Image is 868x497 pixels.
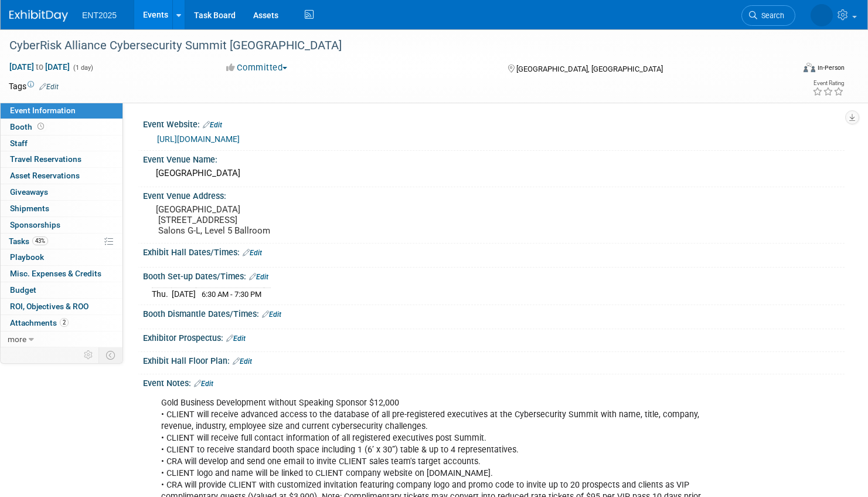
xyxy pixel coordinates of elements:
span: 2 [60,318,69,327]
a: Search [741,5,795,26]
a: Edit [194,380,213,388]
td: Thu. [152,288,172,300]
a: Tasks43% [1,234,122,249]
a: Staff [1,136,122,151]
button: Committed [222,62,292,74]
a: Giveaways [1,184,122,200]
span: 6:30 AM - 7:30 PM [202,290,261,299]
a: Attachments2 [1,315,122,331]
div: Event Website: [143,116,845,131]
div: [GEOGRAPHIC_DATA] [152,164,836,182]
span: 43% [32,236,48,245]
a: more [1,332,122,347]
a: Edit [262,310,281,319]
a: Travel Reservations [1,151,122,167]
div: Event Rating [812,80,844,86]
span: [GEOGRAPHIC_DATA], [GEOGRAPHIC_DATA] [516,65,663,73]
div: Event Venue Name: [143,151,845,165]
span: Tasks [9,236,48,246]
td: Tags [9,80,59,92]
a: Edit [243,249,262,257]
span: Booth not reserved yet [35,122,46,131]
div: In-Person [817,63,845,72]
span: Search [757,11,784,20]
div: Event Format [720,61,845,79]
span: to [34,62,45,72]
span: (1 day) [72,64,93,72]
span: Travel Reservations [10,154,81,164]
a: ROI, Objectives & ROO [1,299,122,315]
a: Edit [249,273,268,281]
td: Toggle Event Tabs [99,347,123,363]
span: Event Information [10,106,76,115]
a: Playbook [1,249,122,265]
div: CyberRisk Alliance Cybersecurity Summit [GEOGRAPHIC_DATA] [5,35,774,56]
div: Event Venue Address: [143,187,845,202]
td: Personalize Event Tab Strip [79,347,99,363]
a: Edit [39,83,59,91]
img: ExhibitDay [9,10,68,22]
a: Shipments [1,201,122,217]
span: Booth [10,122,46,131]
a: [URL][DOMAIN_NAME] [157,134,240,144]
a: Edit [203,121,222,129]
a: Asset Reservations [1,168,122,184]
div: Exhibitor Prospectus: [143,329,845,344]
a: Edit [233,357,252,366]
span: Playbook [10,252,44,262]
div: Exhibit Hall Dates/Times: [143,244,845,259]
img: Rose Bodin [811,4,833,26]
a: Budget [1,282,122,298]
a: Booth [1,119,122,135]
td: [DATE] [172,288,196,300]
span: Budget [10,285,36,295]
a: Sponsorships [1,217,122,233]
span: Giveaways [10,187,48,197]
span: Attachments [10,318,69,327]
a: Edit [226,334,246,343]
a: Misc. Expenses & Credits [1,266,122,282]
span: Shipments [10,204,49,213]
pre: [GEOGRAPHIC_DATA] [STREET_ADDRESS] Salons G-L, Level 5 Ballroom [156,204,423,236]
div: Event Notes: [143,374,845,390]
span: [DATE] [DATE] [9,62,70,72]
span: Sponsorships [10,220,60,229]
span: Asset Reservations [10,171,80,180]
span: more [8,334,26,344]
div: Exhibit Hall Floor Plan: [143,352,845,367]
span: Misc. Expenses & Credits [10,269,101,278]
div: Booth Dismantle Dates/Times: [143,305,845,320]
span: ROI, Objectives & ROO [10,302,88,311]
span: ENT2025 [82,11,117,20]
div: Booth Set-up Dates/Times: [143,268,845,283]
img: Format-Inperson.png [804,63,815,72]
span: Staff [10,138,28,148]
a: Event Information [1,103,122,119]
